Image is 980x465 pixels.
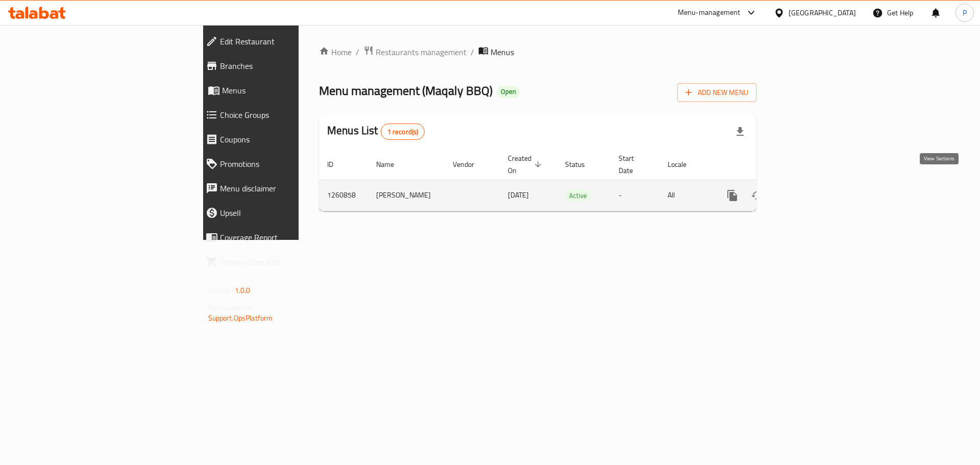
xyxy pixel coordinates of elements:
[376,46,467,58] span: Restaurants management
[220,60,359,72] span: Branches
[376,158,407,170] span: Name
[208,284,233,297] span: Version:
[327,123,425,140] h2: Menus List
[668,158,700,170] span: Locale
[678,7,741,19] div: Menu-management
[381,124,425,140] div: Total records count
[565,189,591,202] div: Active
[728,119,752,144] div: Export file
[659,180,712,211] td: All
[198,176,367,201] a: Menu disclaimer
[471,46,474,58] li: /
[677,83,756,102] button: Add New Menu
[565,190,591,202] span: Active
[198,250,367,274] a: Grocery Checklist
[220,158,359,170] span: Promotions
[610,180,659,211] td: -
[720,183,745,208] button: more
[712,149,826,180] th: Actions
[619,152,647,177] span: Start Date
[220,231,359,243] span: Coverage Report
[198,152,367,176] a: Promotions
[381,127,425,137] span: 1 record(s)
[220,109,359,121] span: Choice Groups
[198,201,367,225] a: Upsell
[220,182,359,194] span: Menu disclaimer
[319,79,493,102] span: Menu management ( Maqaly BBQ )
[198,127,367,152] a: Coupons
[497,86,520,98] div: Open
[208,301,255,314] span: Get support on:
[685,86,748,99] span: Add New Menu
[198,54,367,78] a: Branches
[220,35,359,47] span: Edit Restaurant
[208,311,273,325] a: Support.OpsPlatform
[198,225,367,250] a: Coverage Report
[508,152,545,177] span: Created On
[453,158,487,170] span: Vendor
[222,84,359,96] span: Menus
[220,133,359,145] span: Coupons
[220,256,359,268] span: Grocery Checklist
[220,207,359,219] span: Upsell
[508,188,529,202] span: [DATE]
[319,45,756,59] nav: breadcrumb
[565,158,598,170] span: Status
[368,180,445,211] td: [PERSON_NAME]
[235,284,251,297] span: 1.0.0
[745,183,769,208] button: Change Status
[327,158,347,170] span: ID
[198,103,367,127] a: Choice Groups
[198,78,367,103] a: Menus
[963,7,967,18] span: P
[491,46,514,58] span: Menus
[497,87,520,96] span: Open
[363,45,467,59] a: Restaurants management
[789,7,856,18] div: [GEOGRAPHIC_DATA]
[319,149,826,211] table: enhanced table
[198,29,367,54] a: Edit Restaurant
